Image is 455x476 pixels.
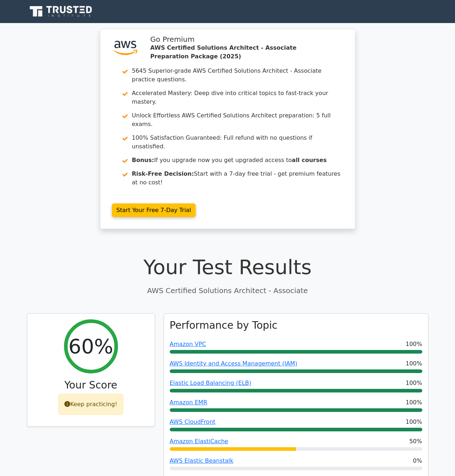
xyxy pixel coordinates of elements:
[406,418,422,426] span: 100%
[409,437,422,446] span: 50%
[406,359,422,368] span: 100%
[170,380,251,386] a: Elastic Load Balancing (ELB)
[170,319,278,332] h3: Performance by Topic
[406,398,422,407] span: 100%
[170,457,233,464] a: AWS Elastic Beanstalk
[413,457,422,465] span: 0%
[170,360,297,367] a: AWS Identity and Access Management (IAM)
[406,379,422,387] span: 100%
[170,399,208,406] a: Amazon EMR
[170,438,228,445] a: Amazon ElastiCache
[27,285,428,296] p: AWS Certified Solutions Architect - Associate
[112,203,196,217] a: Start Your Free 7-Day Trial
[58,394,123,415] div: Keep practicing!
[170,341,206,347] a: Amazon VPC
[33,379,149,391] h3: Your Score
[170,418,215,425] a: AWS CloudFront
[68,334,113,358] h2: 60%
[406,340,422,349] span: 100%
[27,255,428,279] h1: Your Test Results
